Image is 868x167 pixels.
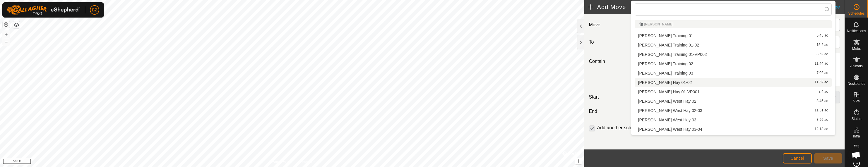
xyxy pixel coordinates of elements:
span: [PERSON_NAME] Training 02 [638,62,693,66]
li: Campbell Training 02 [635,59,832,68]
span: Mobs [852,47,861,50]
h2: Add Move [588,4,815,11]
button: Cancel [783,153,812,163]
li: Campbell Training 03 [635,69,832,78]
span: BZ [92,7,97,13]
span: [PERSON_NAME] West Hay 03-04 [638,127,702,131]
span: 8.45 ac [816,99,828,103]
img: Gallagher Logo [7,5,80,15]
span: Heatmap [849,152,864,156]
li: Campbell Training 01 [635,31,832,40]
li: Campbell West Hay 01-02 [635,78,832,87]
div: [PERSON_NAME] [639,23,827,26]
button: Map Layers [13,21,20,28]
label: Contain [587,58,629,65]
li: Campbell West Hay 01-VP001 [635,87,832,96]
label: Start [587,94,629,101]
span: Infra [853,135,860,138]
span: [PERSON_NAME] Hay 01-02 [638,80,692,85]
label: To [587,36,629,48]
span: 15.2 ac [816,43,828,47]
span: [PERSON_NAME] Training 01 [638,34,693,38]
li: Campbell West Hay 04 [635,134,832,143]
span: 8.99 ac [816,118,828,122]
span: 12.13 ac [815,127,828,131]
span: Schedules [848,12,864,15]
span: [PERSON_NAME] Training 01-VP002 [638,52,707,56]
button: Reset Map [3,21,10,28]
button: i [575,158,582,164]
span: Save [823,156,833,161]
a: Privacy Policy [269,159,291,165]
button: Save [814,153,842,163]
span: Status [851,117,861,120]
label: End [587,108,629,115]
span: Cancel [790,156,804,161]
label: Add another scheduled move [597,125,658,130]
span: [PERSON_NAME] Hay 01-VP001 [638,90,700,94]
span: 8.4 ac [819,90,828,94]
span: [PERSON_NAME] West Hay 02-03 [638,109,702,113]
span: [PERSON_NAME] West Hay 02 [638,99,696,103]
label: Move [587,19,629,31]
span: 11.52 ac [815,80,828,85]
span: 11.44 ac [815,62,828,66]
a: Contact Us [298,159,315,165]
button: + [3,31,10,38]
span: 6.45 ac [816,34,828,38]
span: 7.02 ac [816,71,828,75]
span: i [578,159,579,163]
span: 11.61 ac [815,109,828,113]
li: Campbell West Hay 02-03 [635,106,832,115]
span: [PERSON_NAME] Training 03 [638,71,693,75]
li: Campbell Training 01-VP002 [635,50,832,59]
span: 8.62 ac [816,52,828,56]
span: Animals [850,64,863,68]
li: Campbell Training 01-02 [635,41,832,49]
button: – [3,38,10,45]
span: Notifications [847,29,866,33]
li: Campbell West Hay 03 [635,116,832,124]
li: Campbell West Hay 03-04 [635,125,832,134]
a: Open chat [848,147,864,163]
span: Neckbands [848,82,865,85]
li: Campbell West Hay 02 [635,97,832,106]
span: VPs [853,99,860,103]
span: [PERSON_NAME] West Hay 03 [638,118,696,122]
span: [PERSON_NAME] Training 01-02 [638,43,699,47]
